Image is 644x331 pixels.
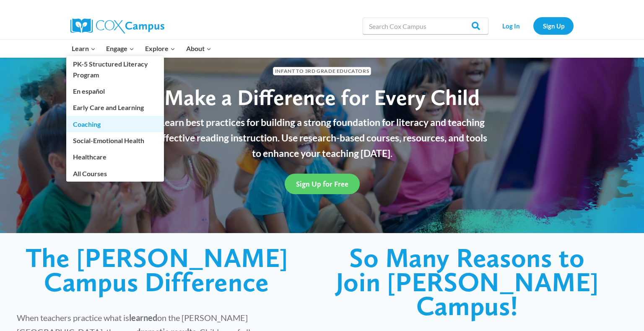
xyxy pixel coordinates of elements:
button: Child menu of Engage [101,40,140,57]
a: Healthcare [66,149,164,165]
a: Log In [493,17,529,34]
span: Sign Up for Free [296,180,348,188]
input: Search Cox Campus [363,18,488,34]
a: Social-Emotional Health [66,133,164,149]
a: Early Care and Learning [66,100,164,115]
button: Child menu of Explore [140,40,181,57]
a: En español [66,83,164,99]
a: PK-5 Structured Literacy Program [66,56,164,83]
strong: learned [129,313,157,323]
button: Child menu of Learn [66,40,101,57]
button: Child menu of About [181,40,217,57]
span: The [PERSON_NAME] Campus Difference [26,241,288,298]
nav: Primary Navigation [66,40,216,57]
a: Sign Up for Free [285,174,360,194]
a: All Courses [66,165,164,181]
img: Cox Campus [70,18,164,33]
a: Sign Up [533,17,574,34]
a: Coaching [66,116,164,132]
nav: Secondary Navigation [493,17,574,34]
span: Infant to 3rd Grade Educators [273,67,371,75]
p: Learn best practices for building a strong foundation for literacy and teaching effective reading... [152,115,492,161]
span: So Many Reasons to Join [PERSON_NAME] Campus! [336,241,599,322]
span: Make a Difference for Every Child [164,84,480,110]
